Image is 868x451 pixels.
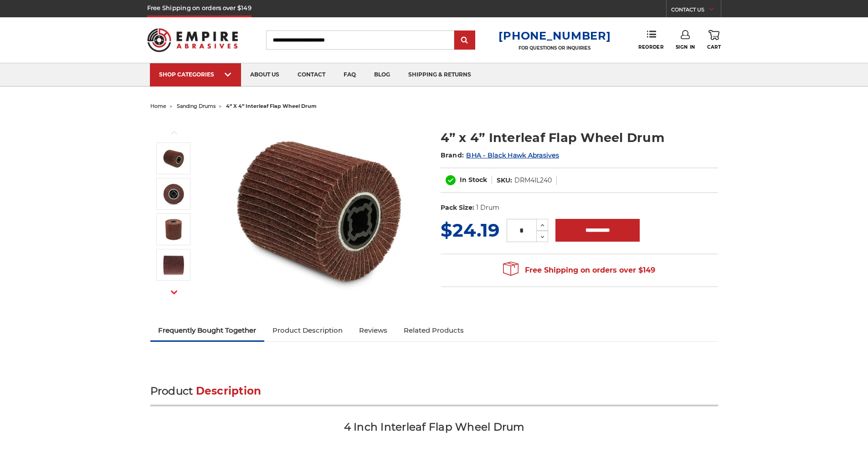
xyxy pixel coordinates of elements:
a: Related Products [395,320,472,340]
img: 4 inch interleaf flap wheel quad key arbor [162,182,185,205]
span: Product [150,385,193,397]
dt: Pack Size: [441,203,474,213]
a: Reorder [638,30,663,50]
dd: 1 Drum [476,203,499,213]
span: Cart [707,44,721,50]
img: 4 inch interleaf flap wheel drum [162,147,185,170]
dt: SKU: [497,176,512,185]
span: 4” x 4” interleaf flap wheel drum [226,103,317,109]
a: about us [241,63,288,86]
span: Description [196,385,262,397]
span: Sign In [676,44,695,50]
div: SHOP CATEGORIES [159,71,232,78]
a: blog [365,63,399,86]
span: In Stock [460,176,487,184]
a: Frequently Bought Together [150,320,265,340]
a: Reviews [351,320,395,340]
a: Cart [707,30,721,50]
a: home [150,103,166,109]
img: 4 inch flap wheel surface conditioning combo [162,218,185,241]
span: Reorder [638,44,663,50]
a: BHA - Black Hawk Abrasives [466,151,559,159]
a: contact [288,63,334,86]
a: Product Description [264,320,351,340]
span: Brand: [441,151,464,159]
a: faq [334,63,365,86]
a: CONTACT US [671,5,721,17]
span: $24.19 [441,219,499,241]
a: shipping & returns [399,63,480,86]
dd: DRM4IL240 [514,176,552,185]
input: Submit [456,31,474,50]
h2: 4 Inch Interleaf Flap Wheel Drum [150,420,718,441]
button: Previous [163,123,185,142]
img: Empire Abrasives [147,22,238,58]
img: 4 inch interleaf flap wheel drum [228,119,411,301]
h1: 4” x 4” Interleaf Flap Wheel Drum [441,129,718,147]
p: FOR QUESTIONS OR INQUIRIES [498,45,611,51]
img: 4” x 4” Interleaf Flap Wheel Drum [162,253,185,276]
span: Free Shipping on orders over $149 [503,261,655,279]
button: Next [163,283,185,302]
a: sanding drums [177,103,216,109]
a: [PHONE_NUMBER] [498,29,611,42]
